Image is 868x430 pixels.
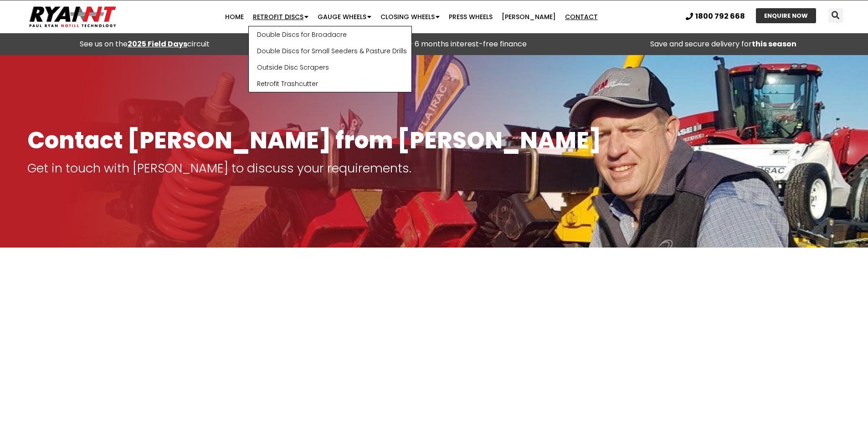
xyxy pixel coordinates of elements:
p: Buy Now Pay Later – 6 months interest-free finance [294,38,574,51]
h1: Contact [PERSON_NAME] from [PERSON_NAME] [27,128,841,153]
a: Outside Disc Scrapers [249,59,411,76]
a: Contact [560,8,602,26]
a: Gauge Wheels [313,8,376,26]
div: See us on the circuit [5,38,285,51]
a: 2025 Field Days [128,39,187,49]
a: Retrofit Trashcutter [249,76,411,92]
span: 1800 792 668 [695,13,745,20]
iframe: 134 Golf Course Road, Horsham [179,277,689,413]
a: Retrofit Discs [248,8,313,26]
img: Ryan NT logo [27,3,118,31]
a: 1800 792 668 [686,13,745,20]
ul: Retrofit Discs [248,26,412,92]
a: [PERSON_NAME] [497,8,560,26]
a: Home [221,8,248,26]
a: Double Discs for Small Seeders & Pasture Drills [249,43,411,59]
nav: Menu [168,8,654,26]
a: Double Discs for Broadacre [249,26,411,43]
p: Save and secure delivery for [583,38,863,51]
div: Search [828,8,843,23]
a: Closing Wheels [376,8,444,26]
a: ENQUIRE NOW [756,8,816,23]
a: Press Wheels [444,8,497,26]
span: ENQUIRE NOW [764,13,808,19]
strong: this season [752,39,796,49]
p: Get in touch with [PERSON_NAME] to discuss your requirements. [27,162,841,175]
